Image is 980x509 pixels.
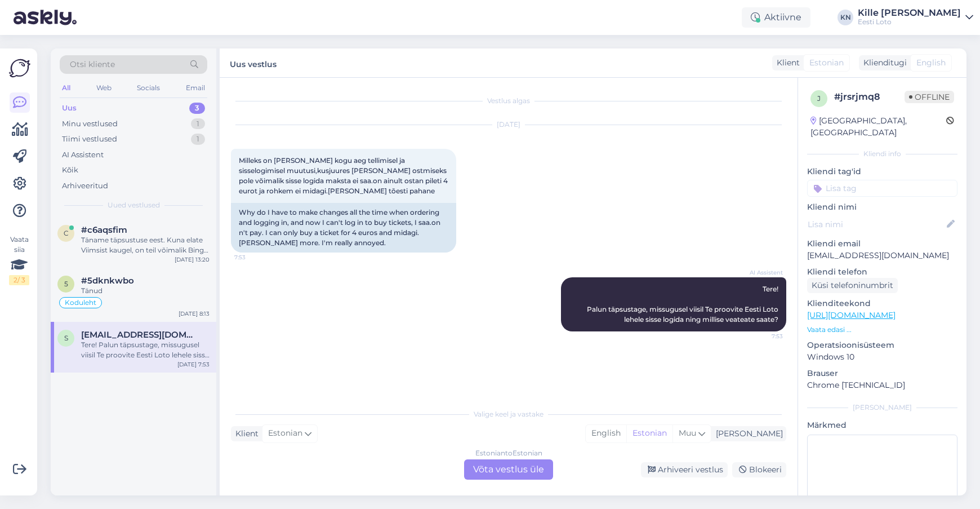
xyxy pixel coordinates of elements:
span: Estonian [809,57,844,69]
label: Uus vestlus [230,55,277,70]
div: KN [838,10,853,25]
div: Kliendi info [807,149,957,159]
p: Vaata edasi ... [807,325,957,335]
p: Klienditeekond [807,298,957,309]
a: [URL][DOMAIN_NAME] [807,310,896,320]
div: [PERSON_NAME] [711,428,783,440]
span: 5 [64,280,68,288]
div: [PERSON_NAME] [807,402,957,413]
div: 2 / 3 [9,275,29,285]
div: [DATE] [231,119,786,130]
div: Vestlus algas [231,96,786,106]
span: Milleks on [PERSON_NAME] kogu aeg tellimisel ja sisselogimisel muutusi,kusjuures [PERSON_NAME] os... [239,156,449,195]
div: Kõik [62,165,78,176]
span: 7:53 [741,332,783,340]
div: Tiimi vestlused [62,134,117,145]
div: Kille [PERSON_NAME] [858,8,961,17]
p: Kliendi email [807,238,957,250]
div: 3 [189,103,205,114]
p: Windows 10 [807,351,957,363]
div: Tere! Palun täpsustage, missugusel viisil Te proovite Eesti Loto lehele sisse logida ning millise... [81,340,210,360]
div: AI Assistent [62,149,104,161]
span: Offline [905,91,954,103]
div: English [586,425,626,442]
div: Uus [62,103,77,114]
div: [DATE] 7:53 [177,360,210,369]
div: Minu vestlused [62,118,118,130]
div: Vaata siia [9,234,29,285]
span: AI Assistent [741,268,783,277]
div: [GEOGRAPHIC_DATA], [GEOGRAPHIC_DATA] [810,115,946,139]
div: Tänud [81,286,210,296]
div: Estonian to Estonian [475,448,542,458]
p: Operatsioonisüsteem [807,339,957,351]
span: English [916,57,946,69]
div: Täname täpsustuse eest. Kuna elate Viimsist kaugel, on teil võimalik Bingo Loto võidud vormistada... [81,235,210,255]
div: 1 [191,134,205,145]
span: Otsi kliente [70,59,115,70]
div: Blokeeri [732,462,786,477]
div: Võta vestlus üle [464,459,553,480]
span: 7:53 [234,253,277,262]
div: Valige keel ja vastake [231,409,786,419]
div: Klienditugi [859,57,907,69]
span: #5dknkwbo [81,276,134,286]
img: Askly Logo [9,57,30,79]
div: Klient [231,428,259,440]
p: Märkmed [807,419,957,431]
p: Chrome [TECHNICAL_ID] [807,379,957,391]
p: Brauser [807,368,957,379]
div: 1 [191,118,205,130]
span: silvipihlak50@gmai.com [81,330,198,340]
div: Socials [135,81,162,95]
div: Estonian [626,425,672,442]
span: j [817,94,821,103]
span: c [64,229,69,237]
div: All [60,81,73,95]
span: Muu [679,428,696,438]
span: s [64,334,68,342]
div: Web [94,81,114,95]
p: Kliendi nimi [807,201,957,213]
div: Email [184,81,207,95]
div: [DATE] 8:13 [179,309,210,318]
div: # jrsrjmq8 [834,90,905,104]
input: Lisa tag [807,180,957,197]
input: Lisa nimi [808,218,945,231]
p: Kliendi telefon [807,266,957,278]
div: Aktiivne [742,7,810,28]
div: Klient [772,57,800,69]
div: Arhiveeritud [62,180,108,192]
span: Uued vestlused [108,200,160,210]
p: [EMAIL_ADDRESS][DOMAIN_NAME] [807,250,957,262]
div: [DATE] 13:20 [175,255,210,264]
div: Küsi telefoninumbrit [807,278,898,293]
a: Kille [PERSON_NAME]Eesti Loto [858,8,973,26]
span: Koduleht [65,299,96,306]
span: #c6aqsfim [81,225,127,235]
div: Why do I have to make changes all the time when ordering and logging in, and now I can't log in t... [231,203,456,253]
div: Eesti Loto [858,17,961,26]
div: Arhiveeri vestlus [641,462,728,477]
p: Kliendi tag'id [807,166,957,178]
span: Estonian [268,427,302,440]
